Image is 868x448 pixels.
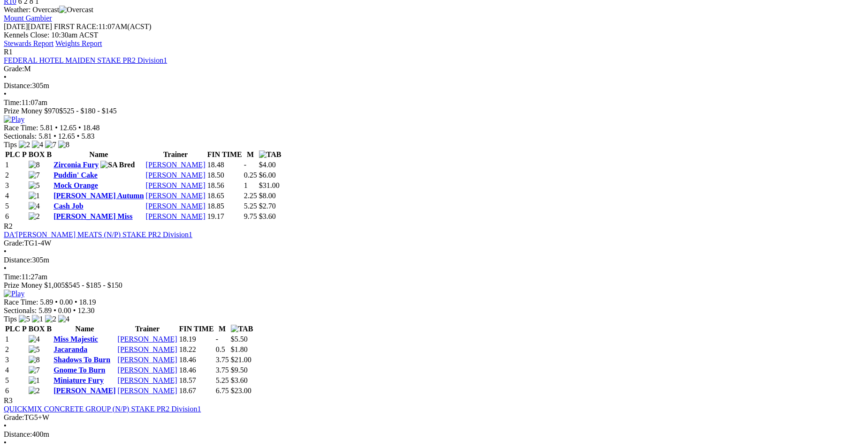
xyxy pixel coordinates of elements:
text: 3.75 [216,356,229,364]
a: Mock Orange [53,181,98,189]
a: [PERSON_NAME] [118,335,177,343]
span: $3.60 [259,212,276,220]
img: 2 [19,141,30,149]
span: 12.30 [77,306,94,314]
th: M [244,150,258,159]
img: 4 [32,141,43,149]
span: Distance: [4,256,32,264]
text: 5.25 [216,376,229,384]
span: • [53,132,56,140]
span: Sectionals: [4,306,37,314]
div: TG1-4W [4,239,864,247]
img: TAB [259,150,282,159]
span: • [55,124,58,132]
a: Weights Report [55,39,102,47]
span: PLC [5,325,20,333]
th: FIN TIME [179,324,214,334]
span: 18.48 [83,124,100,132]
img: 2 [45,315,56,323]
a: Gnome To Burn [53,366,105,374]
span: • [53,306,56,314]
a: [PERSON_NAME] [146,161,206,169]
a: [PERSON_NAME] [53,387,115,395]
img: 8 [58,141,69,149]
a: Miniature Fury [53,376,104,384]
span: $525 - $180 - $145 [59,107,117,115]
span: Tips [4,315,17,323]
div: Kennels Close: 10:30am ACST [4,31,864,39]
td: 6 [5,212,27,221]
img: TAB [231,325,253,333]
div: 11:07am [4,98,864,107]
span: Distance: [4,430,32,438]
img: 8 [29,161,40,169]
a: [PERSON_NAME] [146,202,206,210]
a: Mount Gambier [4,14,52,22]
span: Time: [4,273,22,281]
img: 2 [29,212,40,221]
td: 18.56 [207,181,243,190]
div: TG5+W [4,413,864,422]
span: • [73,306,76,314]
span: P [22,150,27,158]
text: 0.5 [216,345,225,353]
a: [PERSON_NAME] [118,387,177,395]
span: Weather: Overcast [4,6,93,14]
div: Prize Money $970 [4,107,864,115]
span: $9.50 [231,366,248,374]
span: BOX [29,325,45,333]
td: 5 [5,202,27,211]
span: [DATE] [4,22,28,30]
td: 6 [5,386,27,396]
span: R1 [4,48,13,56]
a: Zirconia Fury [53,161,99,169]
span: $545 - $185 - $150 [65,281,122,289]
span: 0.00 [58,306,71,314]
span: Grade: [4,239,24,247]
td: 18.57 [179,376,214,385]
span: FIRST RACE: [54,22,98,30]
th: Trainer [117,324,178,334]
span: 18.19 [79,298,96,306]
text: 2.25 [244,192,257,200]
span: 12.65 [60,124,76,132]
span: $5.50 [231,335,248,343]
img: 4 [29,335,40,343]
a: [PERSON_NAME] Miss [53,212,132,220]
td: 18.22 [179,345,214,354]
img: 5 [29,181,40,190]
span: R2 [4,222,13,230]
td: 1 [5,335,27,344]
td: 4 [5,191,27,201]
td: 3 [5,355,27,365]
span: BOX [29,150,45,158]
span: $21.00 [231,356,251,364]
td: 18.46 [179,355,214,365]
td: 18.46 [179,366,214,375]
text: 1 [244,181,248,189]
span: $6.00 [259,171,276,179]
a: Cash Job [53,202,84,210]
td: 18.50 [207,171,243,180]
a: [PERSON_NAME] [118,356,177,364]
span: $3.60 [231,376,248,384]
th: Trainer [145,150,206,159]
span: B [46,150,52,158]
th: M [215,324,229,334]
img: Play [4,290,24,298]
td: 18.19 [179,335,214,344]
span: $2.70 [259,202,276,210]
span: P [22,325,27,333]
div: 305m [4,256,864,264]
text: 6.75 [216,387,229,395]
span: • [4,422,7,430]
span: $23.00 [231,387,251,395]
a: FEDERAL HOTEL MAIDEN STAKE PR2 Division1 [4,56,167,64]
span: Time: [4,98,22,106]
text: 3.75 [216,366,229,374]
a: [PERSON_NAME] [146,181,206,189]
td: 18.65 [207,191,243,201]
span: • [4,264,7,272]
img: 7 [29,366,40,374]
img: 4 [29,202,40,210]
